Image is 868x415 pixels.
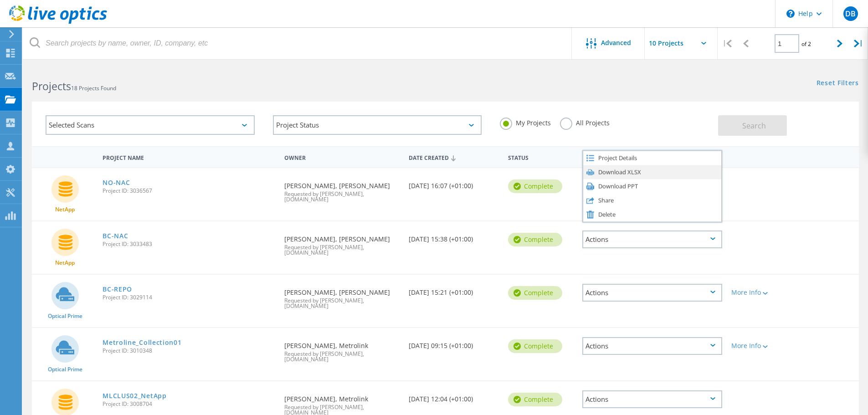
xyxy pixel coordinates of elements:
[284,191,399,202] span: Requested by [PERSON_NAME], [DOMAIN_NAME]
[273,115,482,135] div: Project Status
[583,151,721,165] div: Project Details
[845,10,856,17] span: DB
[280,275,404,318] div: [PERSON_NAME], [PERSON_NAME]
[582,390,722,408] div: Actions
[601,40,631,46] span: Advanced
[718,27,736,60] div: |
[55,260,75,266] span: NetApp
[508,393,562,406] div: Complete
[280,221,404,265] div: [PERSON_NAME], [PERSON_NAME]
[508,233,562,246] div: Complete
[718,115,787,136] button: Search
[404,149,503,166] div: Date Created
[71,84,116,92] span: 18 Projects Found
[404,381,503,411] div: [DATE] 12:04 (+01:00)
[280,328,404,371] div: [PERSON_NAME], Metrolink
[578,149,727,165] div: Actions
[742,121,766,131] span: Search
[280,168,404,211] div: [PERSON_NAME], [PERSON_NAME]
[284,245,399,256] span: Requested by [PERSON_NAME], [DOMAIN_NAME]
[404,328,503,358] div: [DATE] 09:15 (+01:00)
[103,179,130,186] a: NO-NAC
[284,351,399,362] span: Requested by [PERSON_NAME], [DOMAIN_NAME]
[583,179,721,193] div: Download PPT
[48,313,82,319] span: Optical Prime
[280,149,404,165] div: Owner
[508,179,562,193] div: Complete
[849,27,868,60] div: |
[583,207,721,221] div: Delete
[583,193,721,207] div: Share
[582,337,722,355] div: Actions
[817,80,859,87] a: Reset Filters
[583,165,721,179] div: Download XLSX
[103,339,181,346] a: Metroline_Collection01
[731,343,788,349] div: More Info
[404,275,503,305] div: [DATE] 15:21 (+01:00)
[98,149,280,165] div: Project Name
[23,27,572,59] input: Search projects by name, owner, ID, company, etc
[103,295,275,300] span: Project ID: 3029114
[9,19,107,26] a: Live Optics Dashboard
[103,241,275,247] span: Project ID: 3033483
[404,221,503,251] div: [DATE] 15:38 (+01:00)
[284,298,399,309] span: Requested by [PERSON_NAME], [DOMAIN_NAME]
[503,149,578,165] div: Status
[48,367,82,372] span: Optical Prime
[103,188,275,194] span: Project ID: 3036567
[103,348,275,354] span: Project ID: 3010348
[500,118,551,126] label: My Projects
[103,401,275,407] span: Project ID: 3008704
[103,286,132,292] a: BC-REPO
[582,231,722,248] div: Actions
[508,339,562,353] div: Complete
[103,393,167,399] a: MLCLUS02_NetApp
[582,284,722,302] div: Actions
[731,289,788,296] div: More Info
[560,118,610,126] label: All Projects
[508,286,562,300] div: Complete
[46,115,255,135] div: Selected Scans
[801,40,811,48] span: of 2
[404,168,503,198] div: [DATE] 16:07 (+01:00)
[32,79,71,93] b: Projects
[786,10,795,18] svg: \n
[103,233,128,239] a: BC-NAC
[55,207,75,212] span: NetApp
